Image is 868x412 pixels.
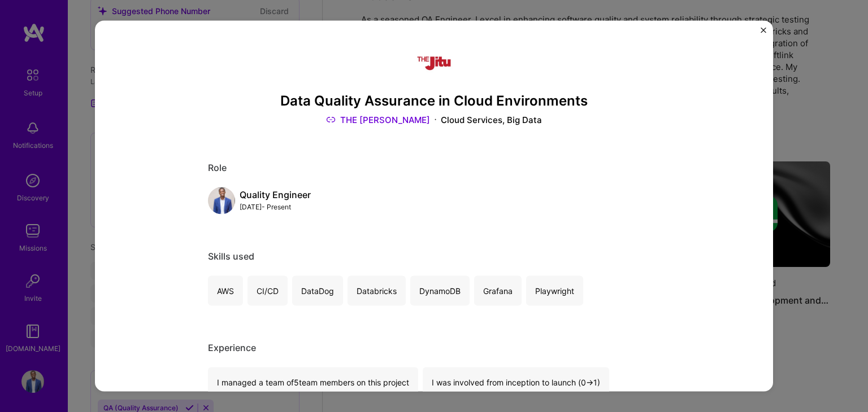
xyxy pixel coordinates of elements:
[208,250,660,262] div: Skills used
[240,200,311,212] div: [DATE] - Present
[208,275,243,305] div: AWS
[208,341,660,353] div: Experience
[348,275,406,305] div: Databricks
[441,113,542,125] div: Cloud Services, Big Data
[240,189,311,200] div: Quality Engineer
[248,275,288,305] div: CI/CD
[761,28,766,40] button: Close
[292,275,343,305] div: DataDog
[423,367,609,397] div: I was involved from inception to launch (0 -> 1)
[414,43,454,84] img: Company logo
[208,367,418,397] div: I managed a team of 5 team members on this project
[474,275,522,305] div: Grafana
[435,113,436,125] img: Dot
[410,275,470,305] div: DynamoDB
[326,113,430,125] a: THE [PERSON_NAME]
[208,161,660,173] div: Role
[326,113,336,125] img: Link
[208,93,660,109] h3: Data Quality Assurance in Cloud Environments
[526,275,583,305] div: Playwright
